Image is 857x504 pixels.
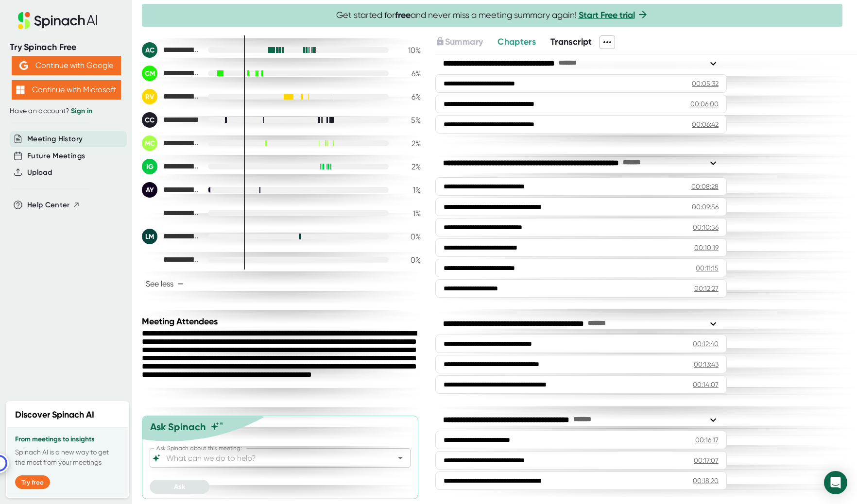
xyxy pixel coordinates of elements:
[71,107,92,115] a: Sign in
[150,421,206,433] div: Ask Spinach
[142,252,157,268] div: FG
[142,275,188,292] button: See less−
[142,89,200,104] div: Rose Quian Veppo
[142,66,200,81] div: Candela Morales
[142,182,157,198] div: AY
[692,119,719,129] div: 00:06:42
[396,46,421,55] div: 10 %
[694,284,719,293] div: 00:12:27
[142,159,157,174] div: IG
[12,56,121,75] button: Continue with Google
[177,280,184,288] span: −
[27,151,85,162] button: Future Meetings
[694,455,719,465] div: 00:17:07
[694,359,719,369] div: 00:13:43
[15,447,120,468] p: Spinach AI is a new way to get the most from your meetings
[27,134,83,145] button: Meeting History
[142,89,157,104] div: RV
[27,200,80,211] button: Help Center
[395,10,411,20] b: free
[10,42,122,53] div: Try Spinach Free
[693,476,719,486] div: 00:18:20
[142,112,157,128] div: CC
[142,42,157,58] div: AC
[693,339,719,349] div: 00:12:40
[690,99,719,109] div: 00:06:00
[142,112,200,128] div: Clara Chozas
[142,316,423,327] div: Meeting Attendees
[10,107,122,116] div: Have an account?
[691,182,719,191] div: 00:08:28
[694,243,719,252] div: 00:10:19
[396,232,421,241] div: 0 %
[15,408,94,421] h2: Discover Spinach AI
[394,451,407,465] button: Open
[824,471,847,494] div: Open Intercom Messenger
[142,135,200,151] div: Melisa Jaca Cortejarena
[142,66,157,81] div: CM
[142,159,200,174] div: Ian Georgianna
[142,135,157,151] div: MC
[396,162,421,171] div: 2 %
[15,475,50,489] button: Try free
[550,35,592,49] button: Transcript
[692,79,719,88] div: 00:05:32
[396,92,421,101] div: 6 %
[692,202,719,212] div: 00:09:56
[435,35,483,49] button: Summary
[695,435,719,445] div: 00:16:17
[396,255,421,265] div: 0 %
[396,69,421,78] div: 6 %
[396,209,421,218] div: 1 %
[150,480,209,494] button: Ask
[497,36,536,47] span: Chapters
[27,167,52,178] button: Upload
[27,200,70,211] span: Help Center
[396,185,421,195] div: 1 %
[550,36,592,47] span: Transcript
[142,205,157,221] div: FS
[12,80,121,100] button: Continue with Microsoft
[696,263,719,273] div: 00:11:15
[19,61,28,70] img: Aehbyd4JwY73AAAAAElFTkSuQmCC
[396,139,421,148] div: 2 %
[693,222,719,232] div: 00:10:56
[336,10,649,21] span: Get started for and never miss a meeting summary again!
[693,380,719,389] div: 00:14:07
[142,205,200,221] div: Fernando Oriel Suárez
[142,182,200,198] div: Agustin Yancarlos
[497,35,536,49] button: Chapters
[579,10,635,20] a: Start Free trial
[15,436,120,443] h3: From meetings to insights
[142,252,200,268] div: Facundo La Grotta
[174,483,185,491] span: Ask
[396,116,421,125] div: 5 %
[445,36,483,47] span: Summary
[164,451,379,465] input: What can we do to help?
[142,229,157,244] div: LM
